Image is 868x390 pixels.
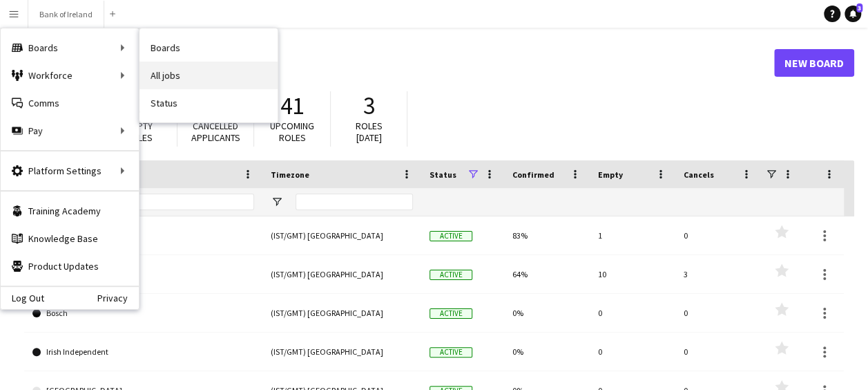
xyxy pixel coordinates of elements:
[139,89,278,117] a: Status
[504,216,590,254] div: 83%
[845,6,861,22] a: 3
[280,91,304,121] span: 41
[1,252,139,280] a: Product Updates
[774,49,854,77] a: New Board
[1,157,139,185] div: Platform Settings
[1,292,44,304] a: Log Out
[139,34,278,62] a: Boards
[684,169,714,180] span: Cancels
[675,255,761,293] div: 3
[271,196,283,208] button: Open Filter Menu
[590,255,675,293] div: 10
[32,216,254,255] a: An Post
[1,62,139,89] div: Workforce
[262,216,421,254] div: (IST/GMT) [GEOGRAPHIC_DATA]
[139,62,278,89] a: All jobs
[590,333,675,371] div: 0
[271,169,309,180] span: Timezone
[430,231,472,241] span: Active
[97,292,139,304] a: Privacy
[430,347,472,357] span: Active
[270,120,314,144] span: Upcoming roles
[28,1,104,28] button: Bank of Ireland
[296,194,413,210] input: Timezone Filter Input
[356,120,383,144] span: Roles [DATE]
[856,3,862,12] span: 3
[1,89,139,117] a: Comms
[24,53,774,73] h1: Boards
[262,294,421,332] div: (IST/GMT) [GEOGRAPHIC_DATA]
[590,216,675,254] div: 1
[32,294,254,333] a: Bosch
[1,34,139,62] div: Boards
[1,225,139,252] a: Knowledge Base
[1,117,139,145] div: Pay
[1,197,139,225] a: Training Academy
[598,169,623,180] span: Empty
[262,255,421,293] div: (IST/GMT) [GEOGRAPHIC_DATA]
[590,294,675,332] div: 0
[363,91,375,121] span: 3
[504,333,590,371] div: 0%
[504,294,590,332] div: 0%
[57,194,254,210] input: Board name Filter Input
[430,270,472,280] span: Active
[504,255,590,293] div: 64%
[675,294,761,332] div: 0
[430,308,472,319] span: Active
[675,333,761,371] div: 0
[512,169,554,180] span: Confirmed
[32,333,254,371] a: Irish Independent
[32,255,254,294] a: Bank of Ireland
[430,169,456,180] span: Status
[191,120,240,144] span: Cancelled applicants
[675,216,761,254] div: 0
[262,333,421,371] div: (IST/GMT) [GEOGRAPHIC_DATA]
